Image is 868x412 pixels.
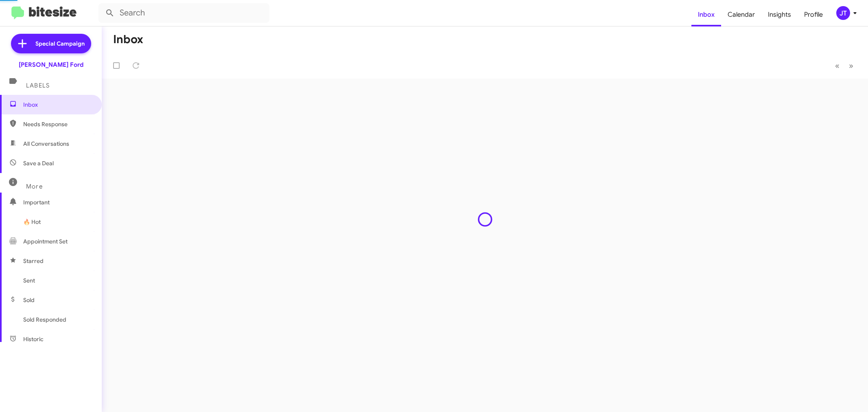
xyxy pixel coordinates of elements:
a: Insights [761,3,798,26]
button: Previous [830,57,844,74]
a: Special Campaign [11,34,91,53]
h1: Inbox [113,33,143,46]
a: Calendar [721,3,761,26]
span: Sold [23,296,35,304]
span: More [26,183,43,190]
a: Profile [798,3,829,26]
span: Inbox [23,101,92,109]
span: Needs Response [23,120,92,128]
span: « [835,61,840,71]
span: 🔥 Hot [23,218,41,226]
span: Sold Responded [23,316,66,324]
a: Inbox [691,3,721,26]
span: Sent [23,276,35,285]
div: [PERSON_NAME] Ford [19,61,83,69]
span: All Conversations [23,140,69,148]
span: » [849,61,853,71]
button: Next [844,57,858,74]
span: Starred [23,257,44,265]
input: Search [98,3,269,23]
nav: Page navigation example [831,57,858,74]
button: JT [829,6,859,20]
span: Appointment Set [23,237,68,245]
div: JT [836,6,850,20]
span: Labels [26,82,50,89]
span: Special Campaign [35,39,85,48]
span: Save a Deal [23,159,54,167]
span: Important [23,198,92,206]
span: Historic [23,335,44,343]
